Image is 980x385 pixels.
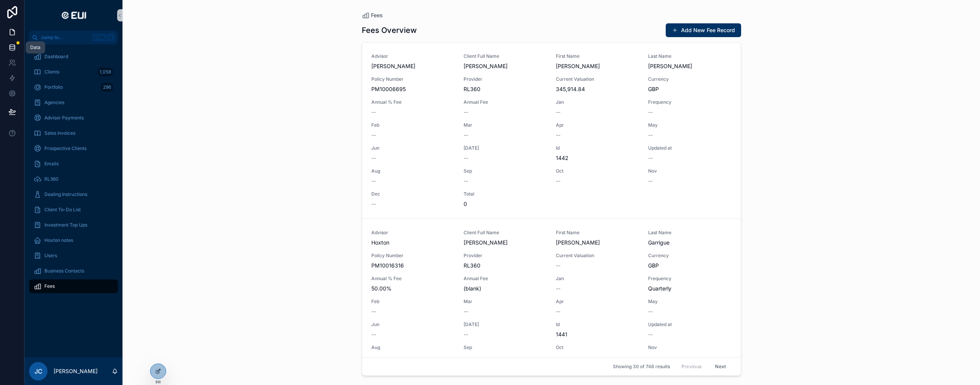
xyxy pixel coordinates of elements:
a: Dealing Instructions [29,188,118,201]
a: Investment Top Ups [29,218,118,232]
span: -- [371,131,376,139]
span: Hoxton notes [44,237,73,243]
span: Currency [648,253,731,259]
span: 50.00% [371,285,454,292]
span: Users [44,253,57,259]
a: Fees [29,279,118,293]
span: (blank) [464,285,547,292]
span: RL360 [44,176,59,182]
span: Hoxton [371,239,454,246]
span: Updated at [648,321,731,328]
span: -- [556,262,560,269]
span: Advisor Payments [44,115,84,121]
span: GBP [648,262,731,269]
button: Jump to...CtrlK [29,31,118,44]
span: -- [648,177,653,185]
span: -- [464,154,468,162]
span: -- [556,131,560,139]
span: Policy Number [371,76,454,82]
span: -- [371,108,376,116]
span: Advisor [371,230,454,236]
a: Portfolio296 [29,80,118,94]
a: Clients1,058 [29,65,118,79]
span: Oct [556,168,639,174]
span: Oct [556,344,639,351]
span: Nov [648,344,731,351]
span: Prospective Clients [44,145,87,152]
span: Last Name [648,53,731,59]
a: Users [29,249,118,263]
span: Jan [556,276,639,282]
span: First Name [556,230,639,236]
span: [PERSON_NAME] [371,62,454,70]
div: 1,058 [97,67,113,77]
span: -- [464,331,468,338]
span: -- [556,285,560,292]
div: Data [30,44,41,51]
span: Dashboard [44,54,68,60]
span: [PERSON_NAME] [464,62,547,70]
span: -- [464,177,468,185]
span: Ctrl [93,34,106,41]
span: Annual Fee [464,99,547,105]
span: Fees [44,283,55,289]
span: Dealing Instructions [44,191,87,197]
span: Updated at [648,145,731,151]
a: Advisor[PERSON_NAME]Client Full Name[PERSON_NAME]First Name[PERSON_NAME]Last Name[PERSON_NAME]Pol... [362,42,741,219]
span: May [648,122,731,128]
span: Clients [44,69,59,75]
span: PM10006695 [371,85,454,93]
span: -- [648,308,653,315]
span: JC [34,367,42,376]
a: Client To-Do List [29,203,118,217]
span: Aug [371,344,454,351]
span: [PERSON_NAME] [464,239,547,246]
button: Next [710,361,731,372]
span: -- [648,108,653,116]
span: Aug [371,168,454,174]
span: RL360 [464,262,547,269]
span: Fees [371,11,383,19]
a: Emails [29,157,118,171]
span: Frequency [648,276,731,282]
span: GBP [648,85,731,93]
span: -- [556,354,560,361]
a: Sales Invoices [29,126,118,140]
span: -- [371,308,376,315]
a: Advisor Payments [29,111,118,125]
a: RL360 [29,172,118,186]
span: Nov [648,168,731,174]
span: Quarterly [648,285,731,292]
span: 0 [464,200,547,208]
span: Dec [371,191,454,197]
span: Current Valuation [556,76,639,82]
span: PM10016316 [371,262,454,269]
span: Agencies [44,100,64,106]
span: Jun [371,321,454,328]
span: -- [648,154,653,162]
span: Client Full Name [464,230,547,236]
span: -- [648,354,653,361]
span: Apr [556,122,639,128]
span: Mar [464,122,547,128]
span: RL360 [464,85,547,93]
span: First Name [556,53,639,59]
span: Advisor [371,53,454,59]
span: [PERSON_NAME] [648,62,731,70]
span: Annual Fee [464,276,547,282]
span: 345,914.84 [556,85,639,93]
span: Garrigue [648,239,731,246]
span: -- [464,108,468,116]
span: [DATE] [464,145,547,151]
button: Add New Fee Record [666,23,741,37]
span: -- [556,108,560,116]
span: -- [464,308,468,315]
span: -- [648,131,653,139]
span: Frequency [648,99,731,105]
a: Dashboard [29,50,118,64]
span: -- [371,354,376,361]
span: Jan [556,99,639,105]
span: -- [556,308,560,315]
span: Showing 30 of 748 results [613,364,670,370]
span: 1441 [556,331,639,338]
